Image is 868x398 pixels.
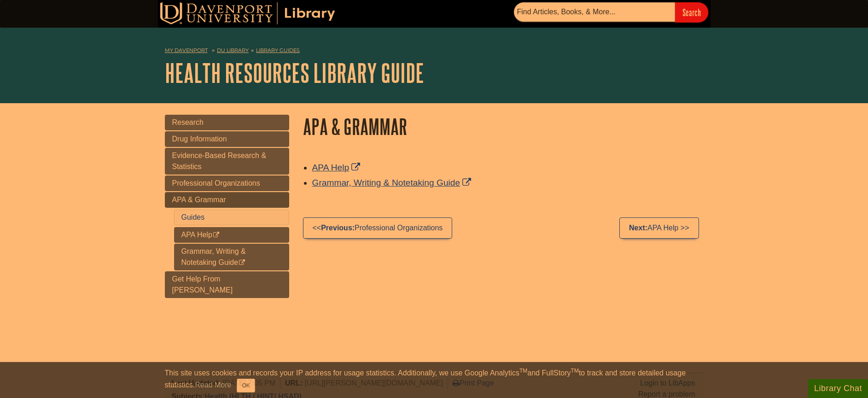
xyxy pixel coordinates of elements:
a: Library Guides [256,47,300,53]
a: Grammar, Writing & Notetaking Guide [174,244,289,270]
div: This site uses cookies and records your IP address for usage statistics. Additionally, we use Goo... [165,368,704,392]
span: Professional Organizations [172,179,260,187]
a: Evidence-Based Research & Statistics [165,148,289,175]
input: Find Articles, Books, & More... [514,2,675,22]
span: Drug Information [172,135,227,143]
input: Search [675,2,708,22]
div: Guide Page Menu [165,115,289,298]
a: Health Resources Library Guide [165,59,424,87]
button: Library Chat [808,379,868,398]
sup: TM [519,368,527,374]
button: Close [237,379,255,392]
a: My Davenport [165,47,208,54]
a: Professional Organizations [165,176,289,191]
a: Next:APA Help >> [619,217,699,239]
a: Drug Information [165,131,289,147]
a: DU Library [217,47,249,53]
a: Guides [181,213,205,221]
span: APA & Grammar [172,196,226,204]
a: <<Previous:Professional Organizations [303,217,453,239]
nav: breadcrumb [165,44,704,59]
span: Evidence-Based Research & Statistics [172,152,267,170]
a: Get Help From [PERSON_NAME] [165,271,289,298]
span: Get Help From [PERSON_NAME] [172,275,233,294]
a: Read More [195,381,231,389]
img: DU Library [160,2,335,24]
strong: Next: [629,224,647,232]
a: Research [165,115,289,130]
a: APA Help [174,227,289,243]
i: This link opens in a new window [238,260,246,266]
sup: TM [571,368,579,374]
h1: APA & Grammar [303,115,704,138]
i: This link opens in a new window [212,232,220,238]
a: APA & Grammar [165,192,289,208]
a: Link opens in new window [312,163,363,172]
a: Link opens in new window [312,178,474,187]
strong: Previous: [321,224,355,232]
form: Searches DU Library's articles, books, and more [514,2,708,22]
span: Research [172,118,204,126]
